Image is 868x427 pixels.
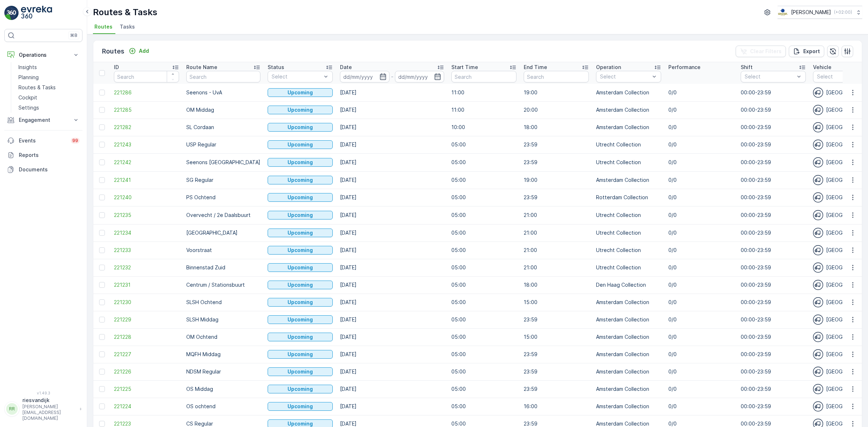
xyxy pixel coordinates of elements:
p: 99 [72,138,78,144]
p: Upcoming [288,247,313,254]
td: SLSH Ochtend [183,294,264,311]
div: Toggle Row Selected [99,403,105,409]
td: [DATE] [336,136,448,153]
img: svg%3e [813,245,823,255]
td: [DATE] [336,346,448,363]
a: 221241 [114,176,179,184]
span: Tasks [120,23,135,30]
img: svg%3e [813,332,823,342]
a: 221235 [114,212,179,219]
button: Add [126,47,152,55]
td: [DATE] [336,294,448,311]
td: 0/0 [665,171,737,189]
a: 221282 [114,124,179,131]
td: 00:00-23:59 [737,363,809,380]
span: 221231 [114,281,179,289]
p: Route Name [186,64,217,71]
td: 23:59 [520,311,592,328]
span: 221228 [114,333,179,341]
p: Upcoming [288,212,313,219]
p: Upcoming [288,299,313,306]
td: 05:00 [448,259,520,276]
div: Toggle Row Selected [99,159,105,165]
div: Toggle Row Selected [99,107,105,113]
p: Routes [102,46,124,56]
p: Upcoming [288,351,313,358]
span: 221243 [114,141,179,148]
td: [DATE] [336,171,448,189]
div: Toggle Row Selected [99,386,105,392]
p: Settings [18,104,39,111]
p: Operations [19,51,68,59]
td: 0/0 [665,294,737,311]
button: Operations [4,48,82,62]
td: 0/0 [665,101,737,119]
div: Toggle Row Selected [99,369,105,375]
div: Toggle Row Selected [99,317,105,323]
td: 21:00 [520,259,592,276]
td: 0/0 [665,119,737,136]
td: 05:00 [448,311,520,328]
p: Operation [596,64,621,71]
span: 221242 [114,159,179,166]
img: svg%3e [813,105,823,115]
a: 221226 [114,368,179,375]
p: Select [272,73,322,80]
td: Amsterdam Collection [592,294,665,311]
td: 0/0 [665,153,737,171]
img: svg%3e [813,228,823,238]
p: Upcoming [288,333,313,341]
td: [DATE] [336,119,448,136]
button: [PERSON_NAME](+02:00) [778,6,862,19]
td: [GEOGRAPHIC_DATA] [183,224,264,242]
span: 221230 [114,299,179,306]
td: 00:00-23:59 [737,242,809,259]
td: 00:00-23:59 [737,398,809,415]
td: 23:59 [520,189,592,206]
td: Rotterdam Collection [592,189,665,206]
td: 0/0 [665,346,737,363]
div: Toggle Row Selected [99,247,105,253]
td: 05:00 [448,206,520,224]
td: [DATE] [336,189,448,206]
div: Toggle Row Selected [99,195,105,200]
a: 221234 [114,229,179,236]
img: logo [4,6,19,20]
td: 00:00-23:59 [737,380,809,398]
td: 05:00 [448,136,520,153]
a: Documents [4,162,82,177]
img: svg%3e [813,192,823,202]
a: 221240 [114,194,179,201]
td: 0/0 [665,242,737,259]
td: 23:59 [520,363,592,380]
td: [DATE] [336,206,448,224]
button: Export [789,46,824,57]
img: svg%3e [813,140,823,150]
a: Insights [16,62,82,72]
td: Amsterdam Collection [592,380,665,398]
td: Utrecht Collection [592,259,665,276]
td: 0/0 [665,84,737,101]
td: 00:00-23:59 [737,84,809,101]
td: Seenons - UvA [183,84,264,101]
a: 221232 [114,264,179,271]
td: [DATE] [336,153,448,171]
input: Search [186,71,260,82]
td: 00:00-23:59 [737,189,809,206]
td: OS Middag [183,380,264,398]
td: Amsterdam Collection [592,119,665,136]
div: Toggle Row Selected [99,334,105,340]
td: 00:00-23:59 [737,259,809,276]
p: Events [19,137,67,144]
p: Date [340,64,352,71]
td: 0/0 [665,380,737,398]
td: OM Middag [183,101,264,119]
td: 05:00 [448,171,520,189]
td: 05:00 [448,346,520,363]
p: - [391,72,393,81]
td: 16:00 [520,398,592,415]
